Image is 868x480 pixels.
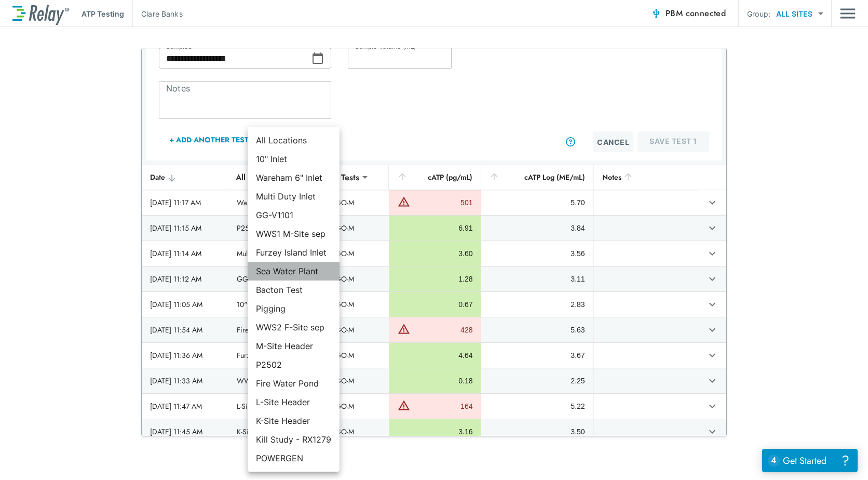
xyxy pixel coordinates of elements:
[762,449,858,472] iframe: Resource center
[248,150,340,168] li: 10" Inlet
[248,131,340,150] li: All Locations
[248,318,340,337] li: WWS2 F-Site sep
[248,411,340,430] li: K-Site Header
[248,337,340,355] li: M-Site Header
[248,168,340,187] li: Wareham 6" Inlet
[248,355,340,374] li: P2502
[248,243,340,262] li: Furzey Island Inlet
[248,430,340,449] li: Kill Study - RX1279
[248,187,340,206] li: Multi Duty Inlet
[248,374,340,393] li: Fire Water Pond
[248,224,340,243] li: WWS1 M-Site sep
[248,449,340,468] li: POWERGEN
[248,393,340,411] li: L-Site Header
[248,299,340,318] li: Pigging
[248,206,340,224] li: GG-V1101
[248,281,340,299] li: Bacton Test
[248,262,340,281] li: Sea Water Plant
